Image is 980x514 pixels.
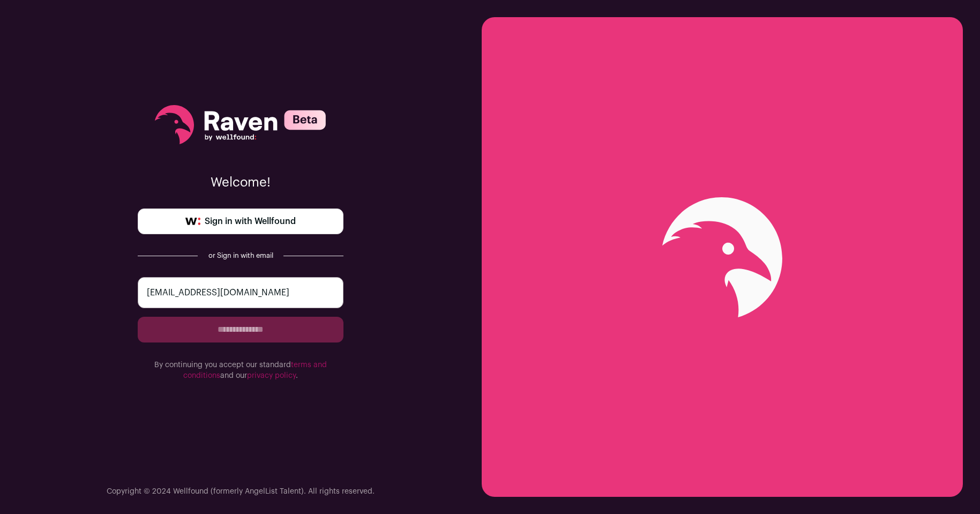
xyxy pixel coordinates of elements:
input: email@example.com [138,277,343,308]
a: privacy policy [247,372,296,379]
span: Sign in with Wellfound [205,215,296,228]
p: Welcome! [138,174,343,191]
img: wellfound-symbol-flush-black-fb3c872781a75f747ccb3a119075da62bfe97bd399995f84a933054e44a575c4.png [185,218,200,225]
p: Copyright © 2024 Wellfound (formerly AngelList Talent). All rights reserved. [107,486,375,497]
a: Sign in with Wellfound [138,208,343,234]
p: By continuing you accept our standard and our . [138,360,343,381]
div: or Sign in with email [206,251,275,260]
